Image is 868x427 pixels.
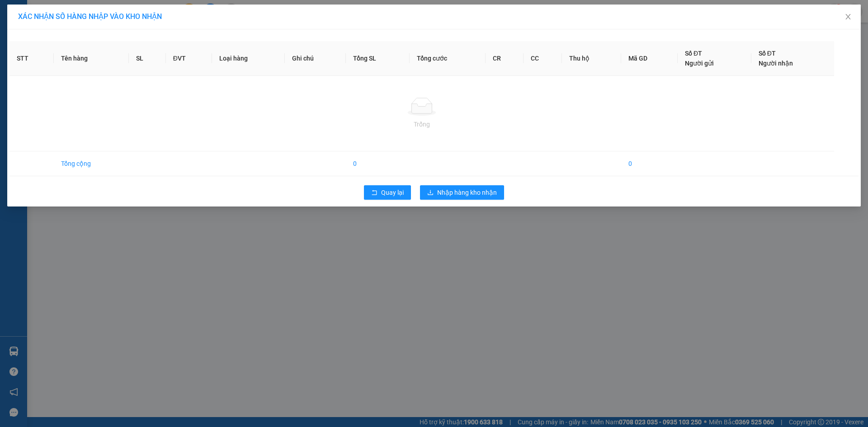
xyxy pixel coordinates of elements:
th: Ghi chú [285,41,346,76]
span: rollback [371,189,377,197]
span: close [844,13,852,20]
span: download [427,189,434,197]
span: Nhập hàng kho nhận [437,188,497,197]
button: downloadNhập hàng kho nhận [420,185,504,200]
li: In ngày: 10:17 13/10 [5,67,130,80]
th: Tên hàng [54,41,129,76]
div: Trống [17,119,827,129]
td: 0 [346,151,410,176]
th: CR [486,41,524,76]
th: Loại hàng [212,41,285,76]
img: logo.jpg [5,5,54,54]
th: Tổng SL [346,41,410,76]
th: Mã GD [621,41,678,76]
span: Người gửi [685,60,714,67]
th: SL [129,41,165,76]
th: Thu hộ [562,41,621,76]
th: ĐVT [166,41,212,76]
span: Người nhận [759,60,793,67]
th: CC [524,41,562,76]
th: STT [9,41,54,76]
span: Quay lại [381,188,404,197]
button: rollbackQuay lại [364,185,411,200]
td: 0 [621,151,678,176]
span: Số ĐT [685,50,702,57]
li: [PERSON_NAME] [PERSON_NAME] [5,54,130,67]
td: Tổng cộng [54,151,129,176]
span: Số ĐT [759,50,776,57]
th: Tổng cước [410,41,486,76]
button: Close [835,5,861,30]
span: XÁC NHẬN SỐ HÀNG NHẬP VÀO KHO NHẬN [18,12,162,21]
